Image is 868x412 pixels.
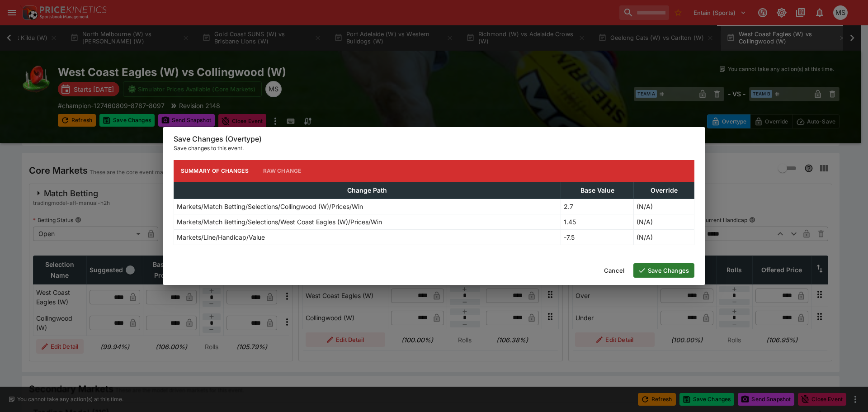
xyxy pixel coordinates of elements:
[174,144,694,153] p: Save changes to this event.
[634,229,694,245] td: (N/A)
[177,202,363,211] p: Markets/Match Betting/Selections/Collingwood (W)/Prices/Win
[634,182,694,199] th: Override
[174,182,561,199] th: Change Path
[561,182,633,199] th: Base Value
[634,199,694,214] td: (N/A)
[561,199,633,214] td: 2.7
[634,214,694,229] td: (N/A)
[256,160,309,182] button: Raw Change
[599,263,630,278] button: Cancel
[174,134,694,144] h6: Save Changes (Overtype)
[174,160,256,182] button: Summary of Changes
[177,217,382,227] p: Markets/Match Betting/Selections/West Coast Eagles (W)/Prices/Win
[561,229,633,245] td: -7.5
[561,214,633,229] td: 1.45
[633,263,694,278] button: Save Changes
[177,232,265,242] p: Markets/Line/Handicap/Value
